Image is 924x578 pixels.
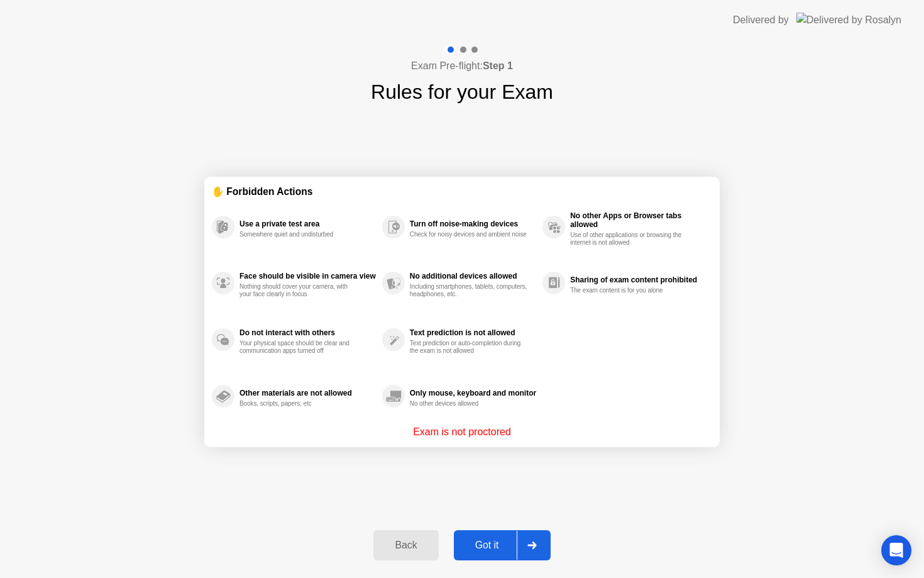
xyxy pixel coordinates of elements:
[410,272,536,281] div: No additional devices allowed
[570,287,689,294] div: The exam content is for you alone
[239,340,358,355] div: Your physical space should be clear and communication apps turned off
[410,231,529,238] div: Check for noisy devices and ambient noise
[410,328,536,337] div: Text prediction is not allowed
[410,340,529,355] div: Text prediction or auto-completion during the exam is not allowed
[454,530,551,560] button: Got it
[239,400,358,408] div: Books, scripts, papers, etc
[570,231,689,247] div: Use of other applications or browsing the internet is not allowed
[239,231,358,238] div: Somewhere quiet and undisturbed
[377,540,434,551] div: Back
[458,540,517,551] div: Got it
[410,220,536,228] div: Turn off noise-making devices
[239,220,376,228] div: Use a private test area
[239,272,376,281] div: Face should be visible in camera view
[410,283,529,298] div: Including smartphones, tablets, computers, headphones, etc.
[413,425,511,440] p: Exam is not proctored
[410,400,529,408] div: No other devices allowed
[239,328,376,337] div: Do not interact with others
[212,184,712,199] div: ✋ Forbidden Actions
[796,13,901,27] img: Delivered by Rosalyn
[570,275,706,284] div: Sharing of exam content prohibited
[373,530,438,560] button: Back
[239,283,358,298] div: Nothing should cover your camera, with your face clearly in focus
[570,211,706,229] div: No other Apps or Browser tabs allowed
[239,389,376,397] div: Other materials are not allowed
[483,60,513,71] b: Step 1
[371,77,553,107] h1: Rules for your Exam
[881,535,911,565] div: Open Intercom Messenger
[411,58,513,74] h4: Exam Pre-flight:
[733,13,789,28] div: Delivered by
[410,389,536,397] div: Only mouse, keyboard and monitor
